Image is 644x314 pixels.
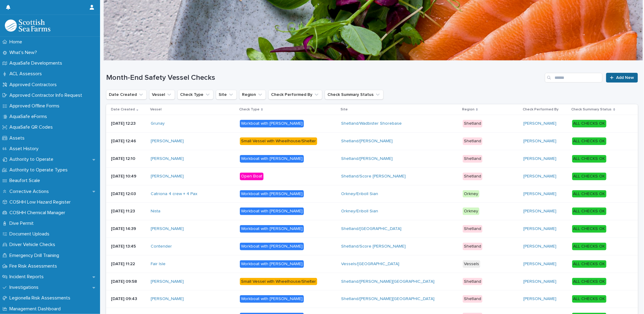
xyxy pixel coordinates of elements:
[7,189,54,194] p: Corrective Actions
[151,226,184,231] a: [PERSON_NAME]
[240,173,263,180] div: Open Boat
[523,106,558,113] p: Check Performed By
[7,253,64,258] p: Emergency Drill Training
[341,279,435,284] a: Shetland/[PERSON_NAME][GEOGRAPHIC_DATA]
[111,106,135,113] p: Date Created
[106,133,638,150] tr: [DATE] 12:46[PERSON_NAME] Small Vessel with Wheelhouse/ShelterShetland/[PERSON_NAME] Shetland[PER...
[106,150,638,167] tr: [DATE] 12:10[PERSON_NAME] Workboat with [PERSON_NAME]Shetland/[PERSON_NAME] Shetland[PERSON_NAME]...
[151,209,160,214] a: Nista
[523,191,556,197] a: [PERSON_NAME]
[463,120,482,127] div: Shetland
[106,73,542,82] h1: Month-End Safety Vessel Checks
[7,39,27,45] p: Home
[7,306,65,312] p: Management Dashboard
[7,178,45,184] p: Beaufort Scale
[106,167,638,185] tr: [DATE] 10:49[PERSON_NAME] Open BoatShetland/Score [PERSON_NAME] Shetland[PERSON_NAME] ALL CHECKS OK
[341,244,406,249] a: Shetland/Score [PERSON_NAME]
[240,120,304,127] div: Workboat with [PERSON_NAME]
[106,273,638,290] tr: [DATE] 09:58[PERSON_NAME] Small Vessel with Wheelhouse/ShelterShetland/[PERSON_NAME][GEOGRAPHIC_D...
[7,50,42,56] p: What's New?
[462,106,475,113] p: Region
[240,155,304,163] div: Workboat with [PERSON_NAME]
[268,90,322,100] button: Check Performed By
[111,244,146,249] p: [DATE] 13:45
[523,244,556,249] a: [PERSON_NAME]
[106,203,638,220] tr: [DATE] 11:23Nista Workboat with [PERSON_NAME]Orkney/Eriboll Sian Orkney[PERSON_NAME] ALL CHECKS OK
[111,296,146,302] p: [DATE] 09:43
[7,93,87,98] p: Approved Contractor Info Request
[341,174,406,179] a: Shetland/Score [PERSON_NAME]
[151,174,184,179] a: [PERSON_NAME]
[572,173,606,180] div: ALL CHECKS OK
[7,231,54,237] p: Document Uploads
[463,225,482,233] div: Shetland
[111,209,146,214] p: [DATE] 11:23
[240,243,304,250] div: Workboat with [PERSON_NAME]
[572,208,606,215] div: ALL CHECKS OK
[325,90,384,100] button: Check Summary Status
[341,139,393,144] a: Shetland/[PERSON_NAME]
[239,106,260,113] p: Check Type
[177,90,213,100] button: Check Type
[151,279,184,284] a: [PERSON_NAME]
[7,295,75,301] p: Legionella Risk Assessments
[523,174,556,179] a: [PERSON_NAME]
[572,278,606,285] div: ALL CHECKS OK
[111,279,146,284] p: [DATE] 09:58
[7,210,70,216] p: COSHH Chemical Manager
[523,296,556,302] a: [PERSON_NAME]
[341,121,402,126] a: Shetland/Wadbister Shorebase
[7,60,67,66] p: AquaSafe Developments
[106,290,638,308] tr: [DATE] 09:43[PERSON_NAME] Workboat with [PERSON_NAME]Shetland/[PERSON_NAME][GEOGRAPHIC_DATA] Shet...
[616,76,634,80] span: Add New
[523,139,556,144] a: [PERSON_NAME]
[341,226,402,231] a: Shetland/[GEOGRAPHIC_DATA]
[7,199,75,205] p: COSHH Low Hazard Register
[7,103,64,109] p: Approved Offline Forms
[523,262,556,267] a: [PERSON_NAME]
[341,262,400,267] a: Vessels/[GEOGRAPHIC_DATA]
[149,90,175,100] button: Vessel
[463,278,482,285] div: Shetland
[341,209,378,214] a: Orkney/Eriboll Sian
[463,155,482,163] div: Shetland
[111,226,146,231] p: [DATE] 14:39
[240,137,317,145] div: Small Vessel with Wheelhouse/Shelter
[341,106,348,113] p: Site
[463,208,479,215] div: Orkney
[106,115,638,133] tr: [DATE] 12:23Grunay Workboat with [PERSON_NAME]Shetland/Wadbister Shorebase Shetland[PERSON_NAME] ...
[572,295,606,303] div: ALL CHECKS OK
[111,191,146,197] p: [DATE] 12:03
[151,139,184,144] a: [PERSON_NAME]
[341,191,378,197] a: Orkney/Eriboll Sian
[216,90,237,100] button: Site
[240,278,317,285] div: Small Vessel with Wheelhouse/Shelter
[463,260,480,268] div: Vessels
[572,137,606,145] div: ALL CHECKS OK
[106,255,638,273] tr: [DATE] 11:22Fair Isle Workboat with [PERSON_NAME]Vessels/[GEOGRAPHIC_DATA] Vessels[PERSON_NAME] A...
[572,243,606,250] div: ALL CHECKS OK
[151,156,184,161] a: [PERSON_NAME]
[106,238,638,255] tr: [DATE] 13:45Contender Workboat with [PERSON_NAME]Shetland/Score [PERSON_NAME] Shetland[PERSON_NAM...
[7,274,49,280] p: Incident Reports
[151,191,197,197] a: Catriona 4 crew + 4 Pax
[523,279,556,284] a: [PERSON_NAME]
[341,156,393,161] a: Shetland/[PERSON_NAME]
[5,19,50,32] img: bPIBxiqnSb2ggTQWdOVV
[240,295,304,303] div: Workboat with [PERSON_NAME]
[240,190,304,198] div: Workboat with [PERSON_NAME]
[606,73,638,83] a: Add New
[545,73,602,83] input: Search
[463,137,482,145] div: Shetland
[150,106,162,113] p: Vessel
[7,71,47,77] p: ACL Assessors
[111,139,146,144] p: [DATE] 12:46
[463,173,482,180] div: Shetland
[240,225,304,233] div: Workboat with [PERSON_NAME]
[240,260,304,268] div: Workboat with [PERSON_NAME]
[463,243,482,250] div: Shetland
[111,262,146,267] p: [DATE] 11:22
[7,285,43,290] p: Investigations
[7,157,58,162] p: Authority to Operate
